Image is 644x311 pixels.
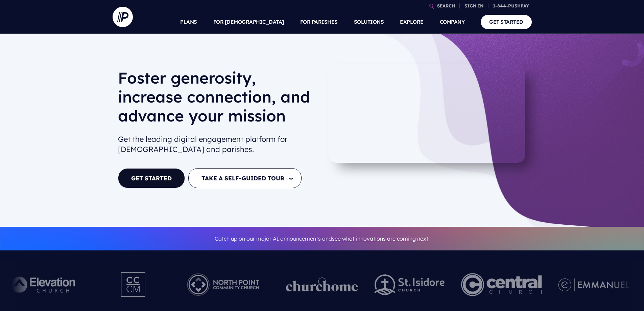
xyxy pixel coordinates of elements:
a: PLANS [180,10,197,34]
a: FOR [DEMOGRAPHIC_DATA] [213,10,284,34]
a: GET STARTED [481,15,532,29]
p: Catch up on our major AI announcements and [118,231,526,246]
a: EXPLORE [400,10,424,34]
a: COMPANY [440,10,465,34]
a: SOLUTIONS [354,10,384,34]
h2: Get the leading digital engagement platform for [DEMOGRAPHIC_DATA] and parishes. [118,131,317,158]
a: GET STARTED [118,168,185,188]
h1: Foster generosity, increase connection, and advance your mission [118,68,317,131]
img: pp_logos_2 [375,274,445,295]
a: see what innovations are coming next. [332,235,430,242]
a: FOR PARISHES [300,10,338,34]
button: TAKE A SELF-GUIDED TOUR [188,168,302,188]
img: Pushpay_Logo__NorthPoint [177,266,270,303]
img: Pushpay_Logo__CCM [107,266,160,303]
img: pp_logos_1 [286,277,358,292]
img: Central Church Henderson NV [461,266,542,303]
